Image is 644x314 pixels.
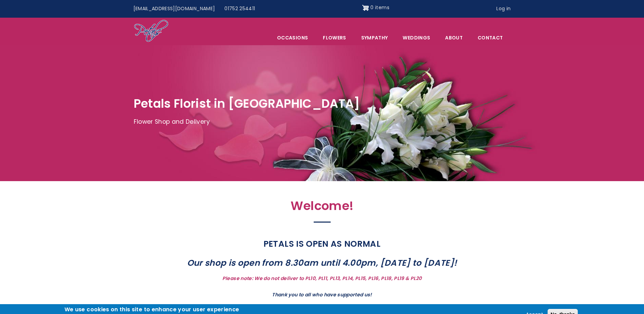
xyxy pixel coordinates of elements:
[134,95,360,112] span: Petals Florist in [GEOGRAPHIC_DATA]
[492,2,515,15] a: Log in
[272,291,372,298] strong: Thank you to all who have supported us!
[65,306,239,313] h2: We use cookies on this site to enhance your user experience
[471,31,510,45] a: Contact
[134,19,169,43] img: Home
[134,117,511,127] p: Flower Shop and Delivery
[129,2,220,15] a: [EMAIL_ADDRESS][DOMAIN_NAME]
[395,31,437,45] span: Weddings
[316,31,353,45] a: Flowers
[438,31,470,45] a: About
[220,2,260,15] a: 01752 254411
[362,2,369,13] img: Shopping cart
[174,199,470,217] h2: Welcome!
[270,31,315,45] span: Occasions
[354,31,395,45] a: Sympathy
[263,238,381,250] strong: PETALS IS OPEN AS NORMAL
[187,257,457,269] strong: Our shop is open from 8.30am until 4.00pm, [DATE] to [DATE]!
[222,275,422,282] strong: Please note: We do not deliver to PL10, PL11, PL13, PL14, PL15, PL16, PL18, PL19 & PL20
[370,4,389,11] span: 0 items
[362,2,389,13] a: Shopping cart 0 items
